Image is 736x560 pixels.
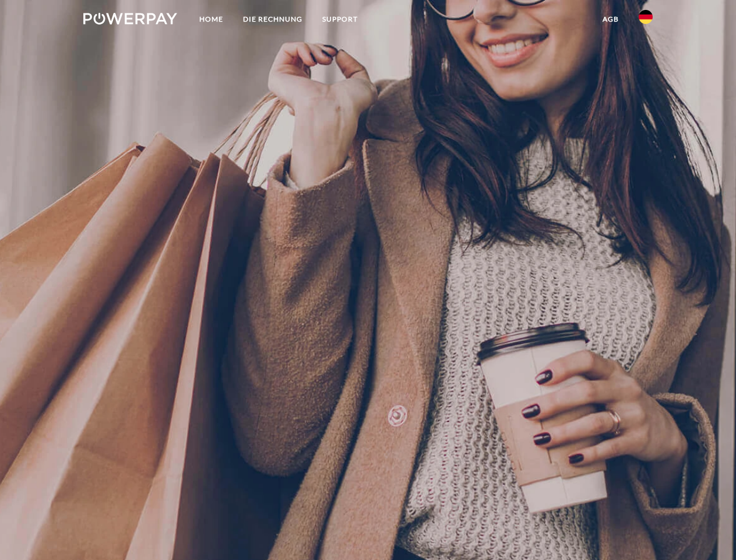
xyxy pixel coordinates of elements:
[639,10,653,24] img: de
[593,9,629,30] a: agb
[189,9,233,30] a: Home
[233,9,312,30] a: DIE RECHNUNG
[83,13,177,24] img: logo-powerpay-white.svg
[312,9,368,30] a: SUPPORT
